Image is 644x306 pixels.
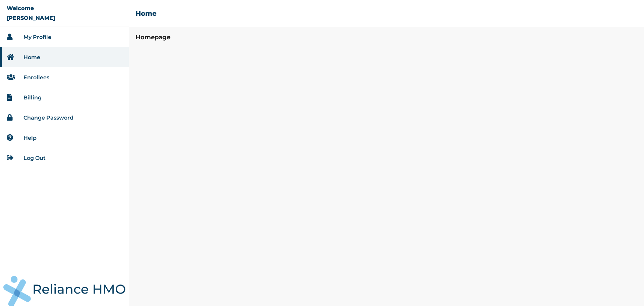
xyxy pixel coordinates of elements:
p: [PERSON_NAME] [7,15,55,21]
a: Change Password [23,115,73,121]
a: Billing [23,94,42,101]
h2: Home [136,9,157,17]
a: My Profile [23,34,51,40]
a: Log Out [23,155,46,161]
p: Welcome [7,5,34,11]
h3: Homepage [136,34,637,41]
a: Enrollees [23,74,49,81]
a: Help [23,135,37,141]
a: Home [23,54,40,60]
